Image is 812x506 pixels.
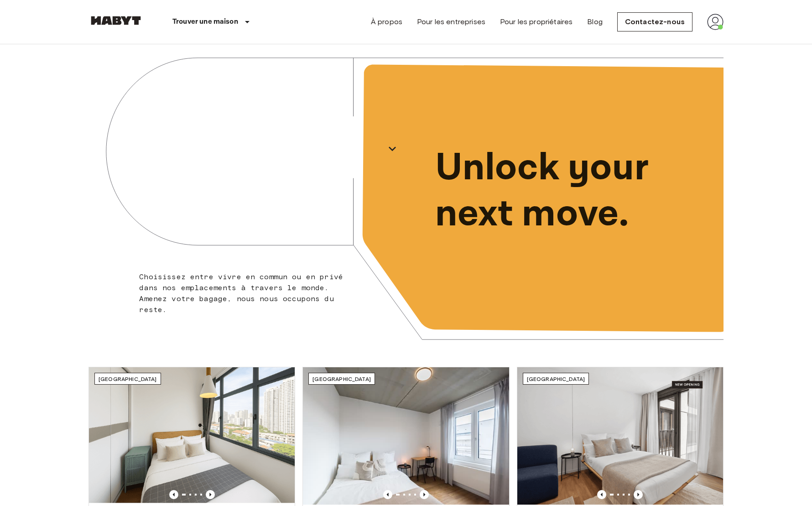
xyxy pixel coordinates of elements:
a: Blog [587,16,603,27]
span: [GEOGRAPHIC_DATA] [312,376,371,382]
a: Contactez-nous [617,12,692,31]
button: Previous image [206,490,215,499]
img: avatar [707,14,724,30]
img: Marketing picture of unit DE-04-037-026-03Q [303,367,509,505]
span: [GEOGRAPHIC_DATA] [99,376,157,382]
p: Unlock your next move. [435,145,709,237]
img: Marketing picture of unit DE-01-489-503-001 [517,367,723,505]
a: Pour les entreprises [417,16,485,27]
span: [GEOGRAPHIC_DATA] [527,376,585,382]
img: Habyt [88,16,143,25]
button: Previous image [169,490,178,499]
a: Pour les propriétaires [500,16,573,27]
button: Previous image [420,490,429,499]
p: Choisissez entre vivre en commun ou en privé dans nos emplacements à travers le monde. Amenez vot... [139,271,349,315]
img: Marketing picture of unit SG-01-116-001-02 [89,367,295,505]
p: Trouver une maison [172,16,238,27]
button: Previous image [597,490,606,499]
button: Previous image [634,490,643,499]
a: À propos [371,16,402,27]
button: Previous image [383,490,392,499]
